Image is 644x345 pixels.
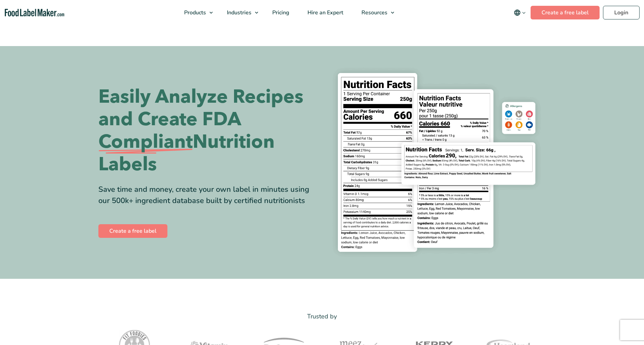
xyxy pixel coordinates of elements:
span: Industries [225,9,252,16]
span: Resources [359,9,388,16]
p: Trusted by [98,312,546,321]
span: Hire an Expert [305,9,344,16]
a: Create a free label [98,224,167,238]
span: Compliant [98,131,193,153]
a: Login [603,6,640,19]
h1: Easily Analyze Recipes and Create FDA Nutrition Labels [98,86,317,176]
span: Pricing [270,9,290,16]
div: Save time and money, create your own label in minutes using our 500k+ ingredient database built b... [98,184,317,206]
a: Create a free label [531,6,600,19]
span: Products [182,9,207,16]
